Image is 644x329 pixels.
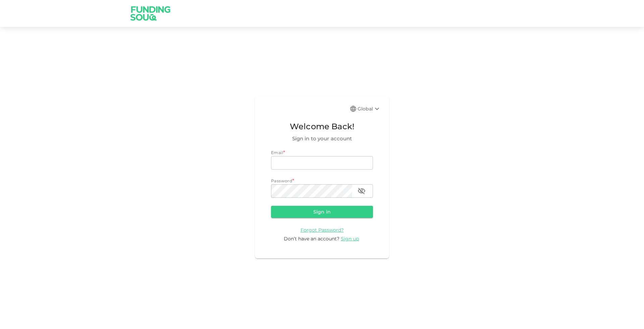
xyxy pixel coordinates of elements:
[284,236,339,242] span: Don’t have an account?
[341,236,359,242] span: Sign up
[271,206,373,218] button: Sign in
[301,227,344,233] a: Forgot Password?
[271,156,373,170] input: email
[358,105,381,113] div: Global
[271,178,292,183] span: Password
[271,184,352,198] input: password
[271,150,283,155] span: Email
[271,135,373,143] span: Sign in to your account
[271,120,373,133] span: Welcome Back!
